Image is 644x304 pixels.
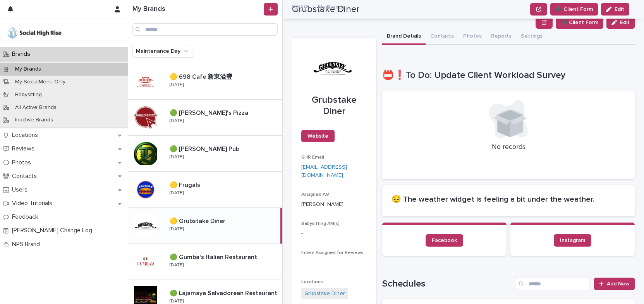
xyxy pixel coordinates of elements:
input: Search [132,23,278,36]
p: [DATE] [170,299,184,304]
p: Photos [9,159,37,166]
h2: 😔 The weather widget is feeling a bit under the weather. [392,195,625,204]
span: ➕ Client Form [561,19,598,26]
p: [PERSON_NAME] [301,200,367,209]
a: 🟢 [PERSON_NAME]'s Pizza🟢 [PERSON_NAME]'s Pizza [DATE] [128,100,282,136]
input: Search [516,278,589,290]
span: Website [307,133,328,139]
button: Maintenance Day [132,45,193,57]
img: o5DnuTxEQV6sW9jFYBBf [6,25,63,41]
span: Locations [301,280,323,284]
p: - [301,259,367,267]
span: SHR Email [301,155,324,160]
h1: My Brands [132,5,262,14]
h1: 📛❗To Do: Update Client Workload Survey [382,70,635,81]
a: [EMAIL_ADDRESS][DOMAIN_NAME] [301,164,347,178]
span: Edit [620,20,630,25]
span: Facebook [432,238,457,243]
button: Contacts [426,29,459,45]
p: 🟡 698 Cafe 新東溢豐 [170,72,234,81]
p: My Brands [9,66,47,73]
a: Instagram [554,234,591,247]
span: Babysitting AM(s) [301,221,340,226]
a: 🟡 Grubstake Diner🟡 Grubstake Diner [DATE] [128,208,282,244]
span: Add New [607,281,630,287]
a: 🟡 698 Cafe 新東溢豐🟡 698 Cafe 新東溢豐 [DATE] [128,64,282,100]
p: [PERSON_NAME] Change Log [9,227,98,234]
button: Reports [486,29,516,45]
p: My Brands [318,2,344,10]
p: 🟢 [PERSON_NAME]'s Pizza [170,108,250,117]
a: Grubstake Diner [304,290,345,298]
a: Website [301,130,335,142]
p: [DATE] [170,154,184,160]
button: Edit [606,16,635,29]
p: Babysitting [9,92,48,98]
p: Feedback [9,213,45,221]
p: - [301,230,367,238]
p: Locations [9,131,44,139]
p: Inactive Brands [9,117,59,123]
a: 🟢 Gumba's Italian Restaurant🟢 Gumba's Italian Restaurant [DATE] [128,244,282,280]
p: Grubstake Diner [301,95,367,117]
button: Brand Details [382,29,426,45]
p: Video Tutorials [9,200,58,207]
span: Intern Assigned for Reviews [301,250,363,255]
p: [DATE] [170,263,184,268]
a: 🟡 Frugals🟡 Frugals [DATE] [128,172,282,208]
p: 🟢 [PERSON_NAME] Pub [170,144,241,153]
a: 🟢 [PERSON_NAME] Pub🟢 [PERSON_NAME] Pub [DATE] [128,136,282,172]
p: Brands [9,50,36,58]
p: [DATE] [170,190,184,196]
p: 🟢 Gumba's Italian Restaurant [170,252,259,261]
a: Brands [292,2,309,10]
button: Settings [516,29,547,45]
button: Photos [459,29,486,45]
span: Assigned AM [301,192,330,197]
button: ➕ Client Form [556,16,603,29]
p: Contacts [9,173,43,180]
p: All Active Brands [9,104,63,111]
p: [DATE] [170,118,184,124]
p: My SocialMenu Only [9,79,72,85]
a: Facebook [426,234,463,247]
p: Reviews [9,145,41,152]
p: [DATE] [170,226,184,232]
p: 🟢 Lajamaya Salvadorean Restaurant [170,288,279,297]
p: No records [392,143,625,152]
p: 🟡 Frugals [170,180,202,189]
p: NPS Brand [9,241,46,248]
p: [DATE] [170,82,184,88]
p: 🟡 Grubstake Diner [170,216,227,225]
h1: Schedules [382,278,513,290]
p: Users [9,186,34,193]
a: Add New [594,278,635,290]
span: Instagram [560,238,585,243]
